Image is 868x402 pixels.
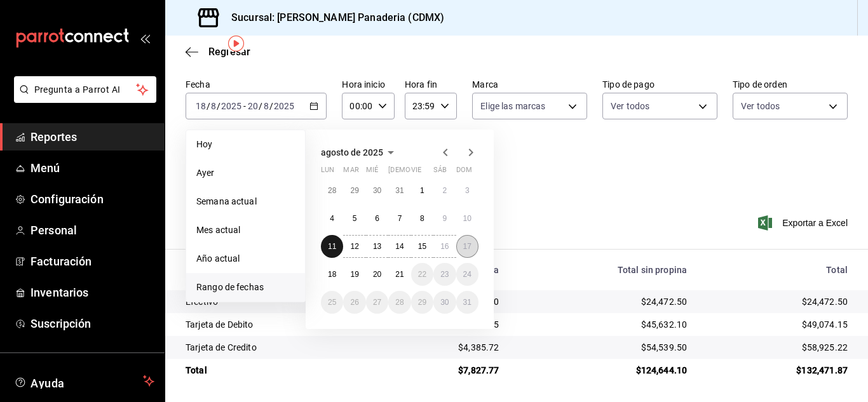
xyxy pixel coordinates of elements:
[195,101,207,111] input: --
[321,235,343,258] button: 11 de agosto de 2025
[273,101,295,111] input: ----
[519,265,687,275] div: Total sin propina
[398,214,402,223] abbr: 7 de agosto de 2025
[342,80,394,89] label: Hora inicio
[228,36,244,51] img: Tooltip marker
[456,263,478,286] button: 24 de agosto de 2025
[350,242,358,251] abbr: 12 de agosto de 2025
[463,298,471,307] abbr: 31 de agosto de 2025
[220,101,242,111] input: ----
[388,166,463,179] abbr: jueves
[321,145,398,160] button: agosto de 2025
[707,318,848,331] div: $49,074.15
[391,341,499,354] div: $4,385.72
[433,263,456,286] button: 23 de agosto de 2025
[31,253,154,270] span: Facturación
[321,179,343,202] button: 28 de julio de 2025
[328,186,336,195] abbr: 28 de julio de 2025
[707,364,848,377] div: $132,471.87
[31,284,154,301] span: Inventarios
[395,186,403,195] abbr: 31 de julio de 2025
[411,179,433,202] button: 1 de agosto de 2025
[433,207,456,230] button: 9 de agosto de 2025
[321,166,334,179] abbr: lunes
[388,291,410,314] button: 28 de agosto de 2025
[440,242,449,251] abbr: 16 de agosto de 2025
[196,224,295,237] span: Mes actual
[330,214,334,223] abbr: 4 de agosto de 2025
[350,186,358,195] abbr: 29 de julio de 2025
[263,101,269,111] input: --
[328,298,336,307] abbr: 25 de agosto de 2025
[602,80,717,89] label: Tipo de pago
[269,101,273,111] span: /
[465,186,470,195] abbr: 3 de agosto de 2025
[343,207,365,230] button: 5 de agosto de 2025
[707,295,848,308] div: $24,472.50
[463,214,471,223] abbr: 10 de agosto de 2025
[186,80,327,89] label: Fecha
[733,80,848,89] label: Tipo de orden
[366,263,388,286] button: 20 de agosto de 2025
[388,179,410,202] button: 31 de julio de 2025
[395,242,403,251] abbr: 14 de agosto de 2025
[463,270,471,279] abbr: 24 de agosto de 2025
[519,364,687,377] div: $124,644.10
[388,235,410,258] button: 14 de agosto de 2025
[186,46,250,58] button: Regresar
[420,214,424,223] abbr: 8 de agosto de 2025
[247,101,259,111] input: --
[34,83,137,97] span: Pregunta a Parrot AI
[411,166,421,179] abbr: viernes
[196,195,295,208] span: Semana actual
[388,263,410,286] button: 21 de agosto de 2025
[343,235,365,258] button: 12 de agosto de 2025
[366,207,388,230] button: 6 de agosto de 2025
[196,252,295,265] span: Año actual
[433,235,456,258] button: 16 de agosto de 2025
[217,101,220,111] span: /
[418,242,426,251] abbr: 15 de agosto de 2025
[480,100,545,112] span: Elige las marcas
[707,341,848,354] div: $58,925.22
[366,179,388,202] button: 30 de julio de 2025
[519,318,687,331] div: $45,632.10
[328,270,336,279] abbr: 18 de agosto de 2025
[411,235,433,258] button: 15 de agosto de 2025
[456,166,472,179] abbr: domingo
[321,207,343,230] button: 4 de agosto de 2025
[433,179,456,202] button: 2 de agosto de 2025
[420,186,424,195] abbr: 1 de agosto de 2025
[405,80,457,89] label: Hora fin
[418,298,426,307] abbr: 29 de agosto de 2025
[140,33,150,43] button: open_drawer_menu
[31,222,154,239] span: Personal
[259,101,262,111] span: /
[456,207,478,230] button: 10 de agosto de 2025
[707,265,848,275] div: Total
[442,214,447,223] abbr: 9 de agosto de 2025
[31,315,154,332] span: Suscripción
[373,298,381,307] abbr: 27 de agosto de 2025
[343,179,365,202] button: 29 de julio de 2025
[186,364,371,377] div: Total
[373,270,381,279] abbr: 20 de agosto de 2025
[9,92,156,105] a: Pregunta a Parrot AI
[761,215,848,231] button: Exportar a Excel
[411,207,433,230] button: 8 de agosto de 2025
[186,318,371,331] div: Tarjeta de Debito
[463,242,471,251] abbr: 17 de agosto de 2025
[196,281,295,294] span: Rango de fechas
[611,100,649,112] span: Ver todos
[519,295,687,308] div: $24,472.50
[366,291,388,314] button: 27 de agosto de 2025
[343,166,358,179] abbr: martes
[243,101,246,111] span: -
[456,291,478,314] button: 31 de agosto de 2025
[186,341,371,354] div: Tarjeta de Credito
[373,186,381,195] abbr: 30 de julio de 2025
[418,270,426,279] abbr: 22 de agosto de 2025
[31,191,154,208] span: Configuración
